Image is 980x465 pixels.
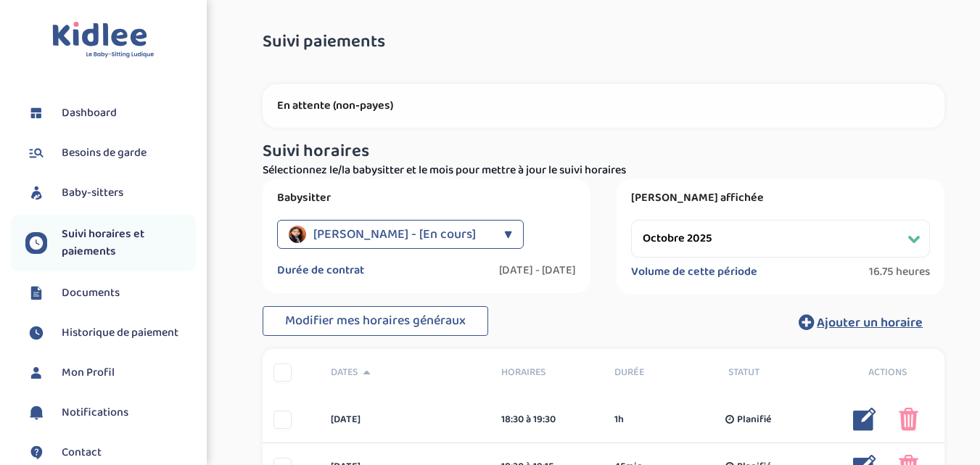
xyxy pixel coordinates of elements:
[62,184,123,202] span: Baby-sitters
[501,365,593,380] span: Horaires
[62,444,102,461] span: Contact
[313,220,476,249] span: [PERSON_NAME] - [En cours]
[285,310,466,331] span: Modifier mes horaires généraux
[25,142,196,164] a: Besoins de garde
[320,412,490,427] div: [DATE]
[504,220,512,249] div: ▼
[899,408,918,431] img: poubelle_rose.png
[277,99,930,113] p: En attente (non-payes)
[631,265,757,279] label: Volume de cette période
[62,144,147,162] span: Besoins de garde
[777,306,944,338] button: Ajouter un horaire
[25,142,47,164] img: besoin.svg
[62,404,128,421] span: Notifications
[614,412,624,427] span: 1h
[25,362,196,384] a: Mon Profil
[817,313,923,333] span: Ajouter un horaire
[737,412,771,427] span: Planifié
[263,33,385,52] span: Suivi paiements
[62,364,115,382] span: Mon Profil
[25,182,47,204] img: babysitters.svg
[25,322,196,344] a: Historique de paiement
[289,226,306,243] img: avatar_shi-caroline.jpeg
[263,162,944,179] p: Sélectionnez le/la babysitter et le mois pour mettre à jour le suivi horaires
[717,365,831,380] div: Statut
[25,102,47,124] img: dashboard.svg
[604,365,717,380] div: Durée
[831,365,945,380] div: Actions
[25,182,196,204] a: Baby-sitters
[25,362,47,384] img: profil.svg
[62,226,196,260] span: Suivi horaires et paiements
[631,191,930,205] label: [PERSON_NAME] affichée
[853,408,876,431] img: modifier_bleu.png
[62,324,178,342] span: Historique de paiement
[25,322,47,344] img: suivihoraire.svg
[25,282,196,304] a: Documents
[869,265,930,279] span: 16.75 heures
[25,226,196,260] a: Suivi horaires et paiements
[25,232,47,254] img: suivihoraire.svg
[501,412,593,427] div: 18:30 à 19:30
[499,263,576,278] label: [DATE] - [DATE]
[320,365,490,380] div: Dates
[62,284,120,302] span: Documents
[25,402,47,424] img: notification.svg
[25,402,196,424] a: Notifications
[277,263,364,278] label: Durée de contrat
[263,306,488,337] button: Modifier mes horaires généraux
[25,102,196,124] a: Dashboard
[25,282,47,304] img: documents.svg
[52,22,155,59] img: logo.svg
[62,104,117,122] span: Dashboard
[25,442,47,464] img: contact.svg
[263,142,944,161] h3: Suivi horaires
[25,442,196,464] a: Contact
[277,191,576,205] label: Babysitter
